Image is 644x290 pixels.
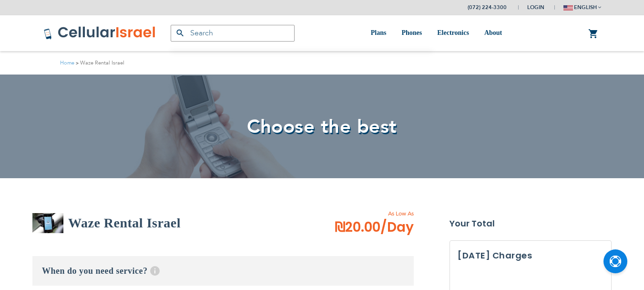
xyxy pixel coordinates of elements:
h3: When do you need service? [32,256,414,286]
span: ₪20.00 [335,218,414,237]
a: About [484,15,502,51]
a: Electronics [437,15,469,51]
span: About [484,29,502,36]
span: Electronics [437,29,469,36]
span: Help [150,266,160,276]
a: Phones [401,15,422,51]
span: Phones [401,29,422,36]
h2: Waze Rental Israel [68,214,181,233]
span: As Low As [309,209,414,218]
strong: Your Total [450,216,612,231]
img: Cellular Israel Logo [43,26,156,40]
span: Choose the best [247,114,397,140]
span: /Day [380,218,414,237]
input: Search [171,25,295,42]
a: Plans [371,15,387,51]
img: Waze Rental Israel [32,213,63,233]
span: Plans [371,29,387,36]
img: english [563,5,573,11]
span: Login [527,4,544,11]
button: english [563,0,601,14]
h3: [DATE] Charges [458,248,603,263]
a: (072) 224-3300 [468,4,507,11]
a: Home [60,59,74,66]
li: Waze Rental Israel [74,58,124,67]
